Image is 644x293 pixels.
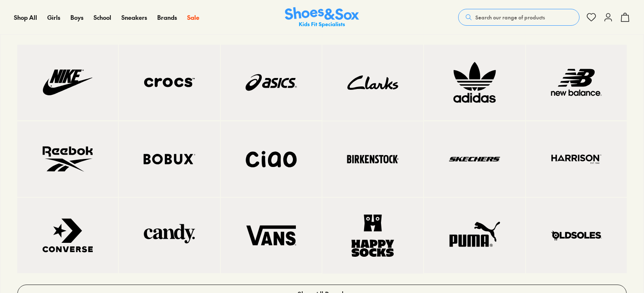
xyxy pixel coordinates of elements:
span: Brands [157,13,177,22]
a: Boys [70,13,83,22]
a: School [94,13,111,22]
span: Search our range of products [475,13,545,21]
span: School [94,13,111,22]
a: Shoes & Sox [285,7,359,28]
span: Sneakers [121,13,147,22]
button: Gorgias live chat [4,3,30,28]
span: Shop All [14,13,37,22]
a: Sale [187,13,199,22]
span: Sale [187,13,199,22]
img: SNS_Logo_Responsive.svg [285,7,359,28]
span: Girls [47,13,60,22]
button: Search our range of products [458,9,580,26]
a: Shop All [14,13,37,22]
span: Boys [70,13,83,22]
a: Sneakers [121,13,147,22]
a: Brands [157,13,177,22]
a: Girls [47,13,60,22]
